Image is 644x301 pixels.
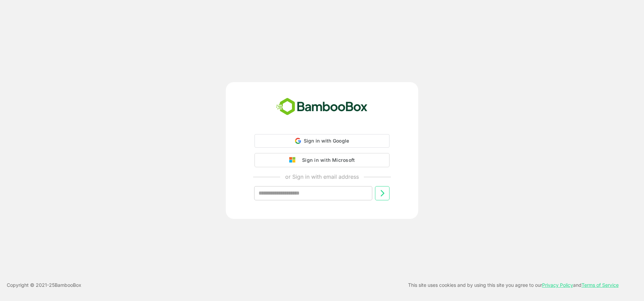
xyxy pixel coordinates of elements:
p: or Sign in with email address [285,173,359,181]
img: bamboobox [272,96,371,118]
img: google [289,157,299,163]
span: Sign in with Google [304,138,349,144]
div: Sign in with Google [254,134,390,148]
p: Copyright © 2021- 25 BambooBox [7,281,81,289]
a: Terms of Service [582,282,619,288]
p: This site uses cookies and by using this site you agree to our and [408,281,619,289]
button: Sign in with Microsoft [254,153,390,167]
div: Sign in with Microsoft [299,156,355,165]
a: Privacy Policy [542,282,573,288]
